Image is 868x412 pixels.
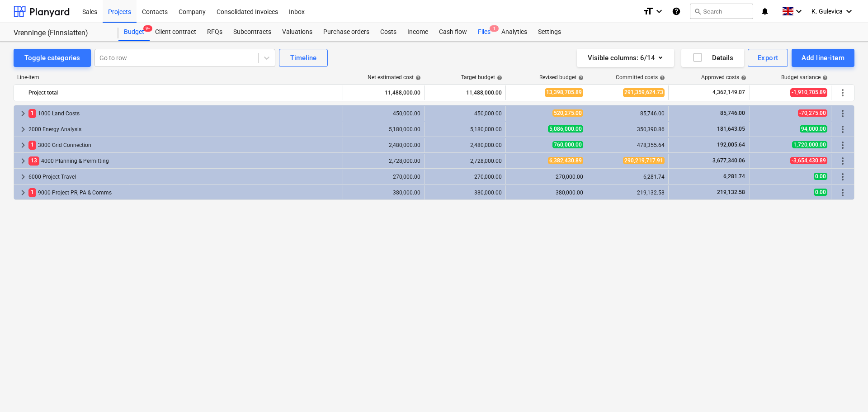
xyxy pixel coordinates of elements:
[701,74,746,81] div: Approved costs
[428,85,502,100] div: 11,488,000.00
[428,126,502,133] div: 5,180,000.00
[811,8,843,15] span: K. Gulevica
[654,6,665,17] i: keyboard_arrow_down
[800,125,827,133] span: 94,000.00
[28,185,339,200] div: 9000 Project PR, PA & Comms
[18,171,28,182] span: keyboard_arrow_right
[548,157,583,164] span: 6,382,430.89
[28,85,339,100] div: Project total
[18,124,28,135] span: keyboard_arrow_right
[823,369,868,412] iframe: Chat Widget
[472,23,496,41] a: Files1
[24,52,80,64] div: Toggle categories
[591,126,665,133] div: 350,390.86
[28,156,39,165] span: 13
[509,189,583,196] div: 380,000.00
[118,23,150,41] div: Budget
[428,189,502,196] div: 380,000.00
[837,156,848,166] span: More actions
[279,49,328,67] button: Timeline
[623,157,665,164] span: 290,219,717.91
[548,125,583,133] span: 5,086,000.00
[623,88,665,97] span: 291,359,624.73
[576,75,584,81] span: help
[716,126,746,132] span: 181,643.05
[228,23,277,41] a: Subcontracts
[428,174,502,180] div: 270,000.00
[545,88,583,97] span: 13,398,705.89
[150,23,202,41] div: Client contract
[814,173,827,180] span: 0.00
[690,4,753,19] button: Search
[347,174,420,180] div: 270,000.00
[461,74,502,81] div: Target budget
[790,157,827,164] span: -3,654,430.89
[428,110,502,117] div: 450,000.00
[672,6,681,17] i: Knowledge base
[347,189,420,196] div: 380,000.00
[643,6,654,17] i: format_size
[681,49,744,67] button: Details
[722,173,746,180] span: 6,281.74
[368,74,421,81] div: Net estimated cost
[588,52,663,64] div: Visible columns : 6/14
[539,74,584,81] div: Revised budget
[760,6,769,17] i: notifications
[18,187,28,198] span: keyboard_arrow_right
[347,142,420,148] div: 2,480,000.00
[18,108,28,119] span: keyboard_arrow_right
[792,49,854,67] button: Add line-item
[748,49,788,67] button: Export
[712,157,746,164] span: 3,677,340.06
[28,106,339,121] div: 1000 Land Costs
[837,87,848,98] span: More actions
[318,23,375,41] a: Purchase orders
[28,141,36,149] span: 1
[375,23,402,41] a: Costs
[347,126,420,133] div: 5,180,000.00
[821,75,828,81] span: help
[552,141,583,148] span: 760,000.00
[758,52,778,64] div: Export
[202,23,228,41] a: RFQs
[490,25,499,32] span: 1
[347,110,420,117] div: 450,000.00
[837,171,848,182] span: More actions
[509,174,583,180] div: 270,000.00
[533,23,566,41] a: Settings
[552,109,583,117] span: 520,275.00
[28,109,36,118] span: 1
[739,75,746,81] span: help
[428,158,502,164] div: 2,728,000.00
[28,188,36,197] span: 1
[347,158,420,164] div: 2,728,000.00
[495,75,502,81] span: help
[414,75,421,81] span: help
[434,23,472,41] a: Cash flow
[472,23,496,41] div: Files
[716,189,746,195] span: 219,132.58
[496,23,533,41] a: Analytics
[716,142,746,148] span: 192,005.64
[277,23,318,41] a: Valuations
[793,6,804,17] i: keyboard_arrow_down
[837,124,848,135] span: More actions
[814,189,827,196] span: 0.00
[591,142,665,148] div: 478,355.64
[14,49,91,67] button: Toggle categories
[428,142,502,148] div: 2,480,000.00
[719,110,746,116] span: 85,746.00
[14,74,344,81] div: Line-item
[694,8,701,15] span: search
[402,23,434,41] div: Income
[837,108,848,119] span: More actions
[712,89,746,96] span: 4,362,149.07
[591,110,665,117] div: 85,746.00
[802,52,844,64] div: Add line-item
